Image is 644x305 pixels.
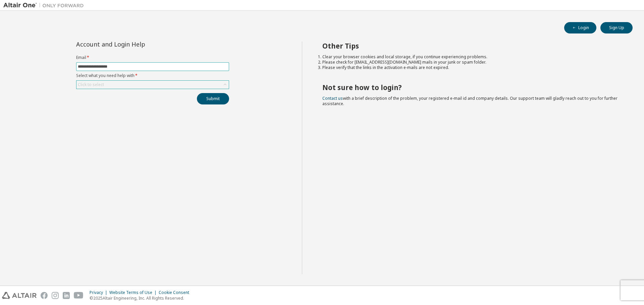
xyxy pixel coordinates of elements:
[322,60,621,65] li: Please check for [EMAIL_ADDRESS][DOMAIN_NAME] mails in your junk or spam folder.
[76,42,199,47] div: Account and Login Help
[3,2,87,9] img: Altair One
[197,93,229,104] button: Submit
[322,65,621,70] li: Please verify that the links in the activation e-mails are not expired.
[52,292,59,299] img: instagram.svg
[322,83,621,92] h2: Not sure how to login?
[600,22,633,33] button: Sign Up
[564,22,596,33] button: Login
[322,54,621,60] li: Clear your browser cookies and local storage, if you continue experiencing problems.
[90,295,193,301] p: © 2025 Altair Engineering, Inc. All Rights Reserved.
[63,292,70,299] img: linkedin.svg
[76,73,229,78] label: Select what you need help with
[78,82,104,87] div: Click to select
[90,290,109,295] div: Privacy
[76,55,229,60] label: Email
[322,95,343,101] a: Contact us
[41,292,48,299] img: facebook.svg
[76,81,229,89] div: Click to select
[74,292,84,299] img: youtube.svg
[322,95,618,106] span: with a brief description of the problem, your registered e-mail id and company details. Our suppo...
[159,290,193,295] div: Cookie Consent
[322,42,621,50] h2: Other Tips
[2,292,37,299] img: altair_logo.svg
[109,290,159,295] div: Website Terms of Use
